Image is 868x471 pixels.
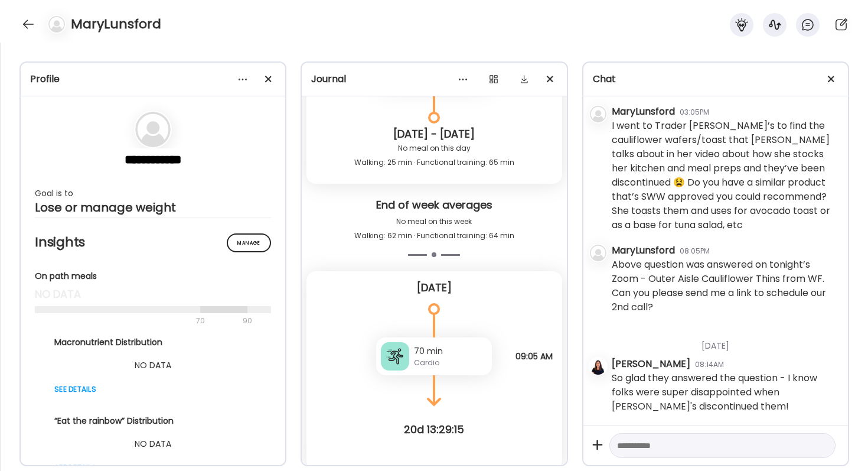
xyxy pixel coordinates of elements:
span: 09:05 AM [515,351,553,362]
div: NO DATA [54,358,252,372]
div: 70 min [414,345,487,358]
div: End of week averages [311,198,557,215]
div: [DATE] [316,281,552,295]
img: bg-avatar-default.svg [48,16,65,33]
div: [PERSON_NAME] [612,357,690,371]
div: MaryLunsford [612,105,675,119]
div: I went to Trader [PERSON_NAME]’s to find the cauliflower wafers/toast that [PERSON_NAME] talks ab... [612,119,838,232]
div: no data [35,287,271,301]
div: Goal is to [35,186,271,200]
div: 03:05PM [680,107,709,118]
div: So glad they answered the question - I know folks were super disappointed when [PERSON_NAME]'s di... [612,371,838,414]
div: Manage [227,233,271,252]
div: Lose or manage weight [35,200,271,215]
div: Macronutrient Distribution [54,336,252,349]
div: Profile [30,72,276,86]
img: bg-avatar-default.svg [590,106,606,122]
div: 70 [35,314,239,328]
h2: Insights [35,233,271,251]
img: avatars%2FuV8pxTsuuRdzyw7JI1y4PinszBG2 [590,358,606,375]
div: 90 [242,314,253,328]
div: NO DATA [54,437,252,451]
div: Above question was answered on tonight’s Zoom - Outer Aisle Cauliflower Thins from WF. Can you pl... [612,258,838,314]
div: 20d 13:29:15 [302,423,566,437]
img: bg-avatar-default.svg [590,245,606,261]
div: 08:05PM [680,246,710,256]
div: On path meals [35,270,271,282]
div: Cardio [414,358,487,368]
div: Journal [311,72,557,86]
div: “Eat the rainbow” Distribution [54,415,252,427]
div: [DATE] [612,326,838,357]
div: Chat [593,72,838,86]
h4: MaryLunsford [71,15,161,34]
img: bg-avatar-default.svg [135,112,171,147]
div: MaryLunsford [612,243,675,258]
div: No meal on this day Walking: 25 min · Functional training: 65 min [316,141,552,170]
div: [DATE] - [DATE] [316,127,552,141]
div: No meal on this week Walking: 62 min · Functional training: 64 min [311,215,557,243]
div: 08:14AM [695,359,724,370]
